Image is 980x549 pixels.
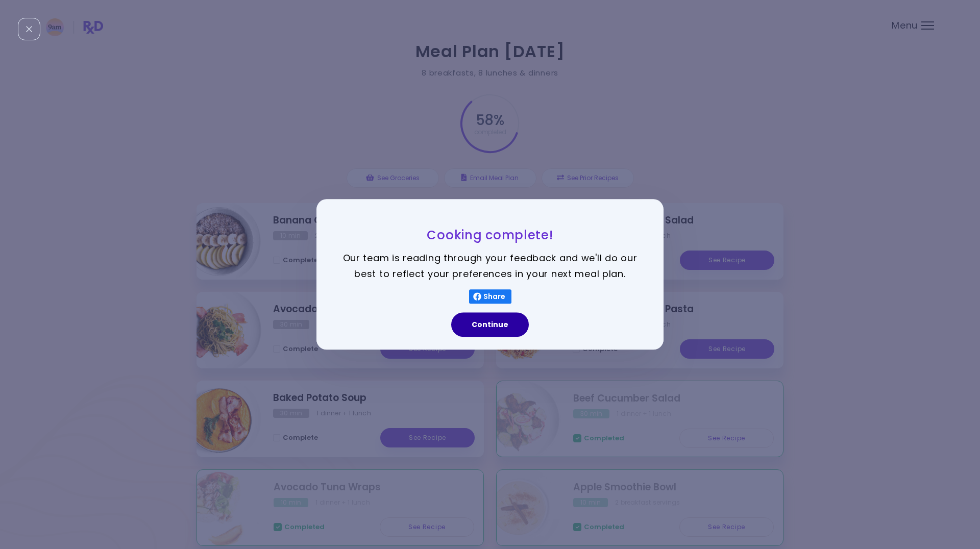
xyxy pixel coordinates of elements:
button: Share [469,290,511,304]
h3: Cooking complete! [342,227,638,243]
p: Our team is reading through your feedback and we'll do our best to reflect your preferences in yo... [342,251,638,282]
button: Continue [451,313,529,337]
span: Share [481,293,507,301]
div: Close [18,18,40,40]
